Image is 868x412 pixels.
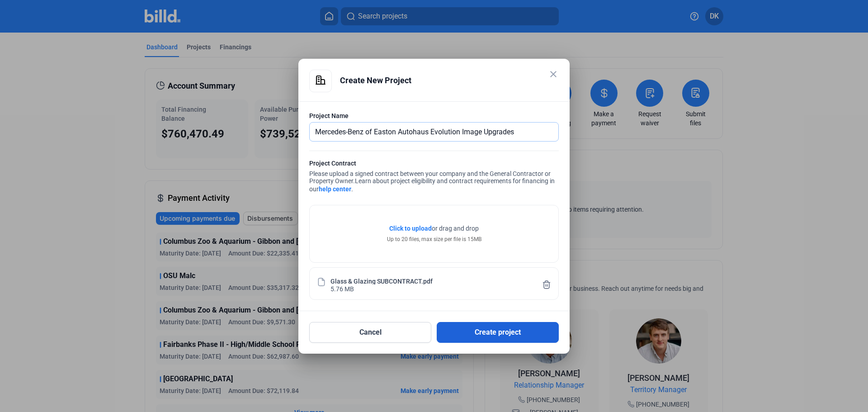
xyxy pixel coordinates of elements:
div: Project Contract [309,159,559,170]
span: Learn about project eligibility and contract requirements for financing in our . [309,177,555,193]
div: Glass & Glazing SUBCONTRACT.pdf [330,277,433,284]
div: Please upload a signed contract between your company and the General Contractor or Property Owner. [309,159,559,196]
div: 5.76 MB [330,284,354,292]
button: Cancel [309,322,431,343]
mat-icon: close [548,69,559,80]
span: Click to upload [389,225,432,232]
div: Project Name [309,111,559,120]
a: help center [319,185,351,193]
div: Create New Project [340,70,559,91]
button: Create project [437,322,559,343]
span: or drag and drop [432,224,479,233]
div: Up to 20 files, max size per file is 15MB [387,235,481,243]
